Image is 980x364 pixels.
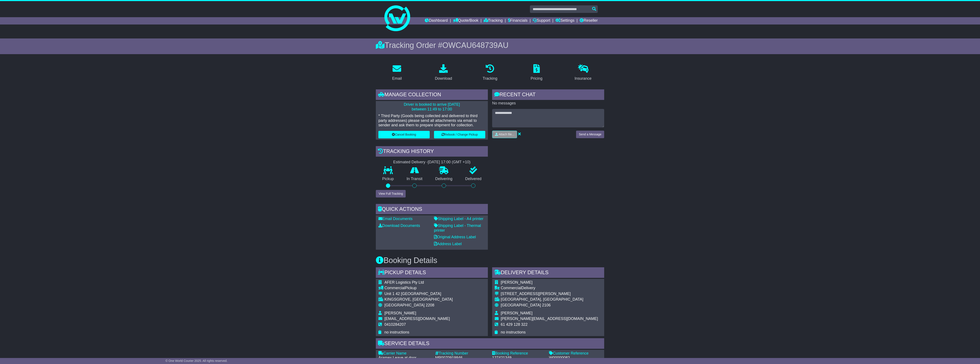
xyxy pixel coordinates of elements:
button: View Full Tracking [376,190,406,197]
button: Rebook / Change Pickup [434,131,485,138]
div: Tracking history [376,146,488,158]
span: [PERSON_NAME] [384,311,416,315]
a: Download [432,63,455,83]
a: Dashboard [425,17,448,24]
span: no instructions [384,330,409,334]
div: W00000082 [549,356,602,360]
div: Booking Reference [492,351,545,356]
a: Reseller [580,17,598,24]
a: Insurance [572,63,594,83]
a: Email [389,63,405,83]
div: [DATE] 17:00 (GMT +10) [428,160,470,165]
span: 2106 [542,303,551,307]
div: Tracking Order # [376,41,604,50]
div: KINGSGROVE, [GEOGRAPHIC_DATA] [384,297,453,302]
span: [PERSON_NAME][EMAIL_ADDRESS][DOMAIN_NAME] [501,317,598,321]
a: Shipping Label - Thermal printer [434,223,481,232]
div: Unit 1 42 [GEOGRAPHIC_DATA] [384,292,453,296]
div: Aramex Leave at door [378,356,431,360]
div: Pickup Details [376,267,488,279]
div: Tracking [483,76,497,81]
span: [GEOGRAPHIC_DATA] [501,303,541,307]
span: © One World Courier 2025. All rights reserved. [165,359,228,362]
div: Email [392,76,402,81]
span: [PERSON_NAME] [501,311,532,315]
div: RECENT CHAT [492,89,604,101]
div: Customer Reference [549,351,602,356]
span: 61 429 128 322 [501,322,528,327]
div: Manage collection [376,89,488,101]
a: Quote/Book [453,17,478,24]
button: Send a Message [576,131,604,138]
a: Settings [555,17,574,24]
div: Service Details [376,338,604,350]
div: Carrier Name [378,351,431,356]
div: Download [435,76,452,81]
p: * Third Party (Goods being collected and delivered to third party addresses) please send all atta... [378,114,485,128]
div: Delivery Details [492,267,604,279]
div: Quick Actions [376,204,488,216]
a: Address Label [434,242,462,246]
span: OWCAU648739AU [442,41,508,50]
div: Pricing [531,76,542,81]
a: Tracking [480,63,500,83]
a: Email Documents [378,217,413,221]
div: [GEOGRAPHIC_DATA], [GEOGRAPHIC_DATA] [501,297,598,302]
span: no instructions [501,330,526,334]
span: [EMAIL_ADDRESS][DOMAIN_NAME] [384,317,450,321]
a: Original Address Label [434,235,476,239]
a: Download Documents [378,223,420,228]
div: Insurance [575,76,592,81]
p: No messages [492,101,604,106]
span: [GEOGRAPHIC_DATA] [384,303,425,307]
a: Pricing [528,63,545,83]
div: MP0070919946 [435,356,488,360]
a: Support [533,17,550,24]
div: Delivery [501,286,598,291]
span: Commercial [384,286,405,290]
span: 0410284207 [384,322,406,327]
span: AFER Logistics Pty Ltd [384,280,424,284]
span: 2208 [426,303,434,307]
div: Pickup [384,286,453,291]
p: Delivering [429,177,459,181]
p: Delivered [459,177,488,181]
p: In Transit [400,177,429,181]
a: Financials [508,17,528,24]
div: 127421349 [492,356,545,360]
div: [STREET_ADDRESS][PERSON_NAME] [501,292,598,296]
a: Tracking [484,17,503,24]
button: Cancel Booking [378,131,430,138]
a: Shipping Label - A4 printer [434,217,483,221]
span: Commercial [501,286,521,290]
span: [PERSON_NAME] [501,280,532,284]
h3: Booking Details [376,256,604,265]
p: Pickup [376,177,400,181]
p: Driver is booked to arrive [DATE] between 11:49 to 17:00 [378,102,485,112]
div: Tracking Number [435,351,488,356]
div: Estimated Delivery - [376,160,488,165]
